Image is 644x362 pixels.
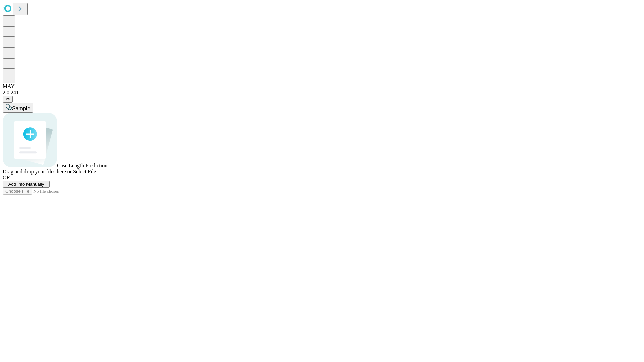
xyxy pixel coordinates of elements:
span: @ [5,97,10,102]
div: MAY [3,83,641,89]
span: Case Length Prediction [57,163,107,168]
span: Drag and drop your files here or [3,169,72,174]
button: @ [3,96,13,103]
button: Add Info Manually [3,181,50,188]
button: Sample [3,103,33,113]
span: Add Info Manually [8,182,44,187]
span: Select File [73,169,96,174]
span: Sample [12,106,30,111]
div: 2.0.241 [3,89,641,96]
span: OR [3,175,10,180]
